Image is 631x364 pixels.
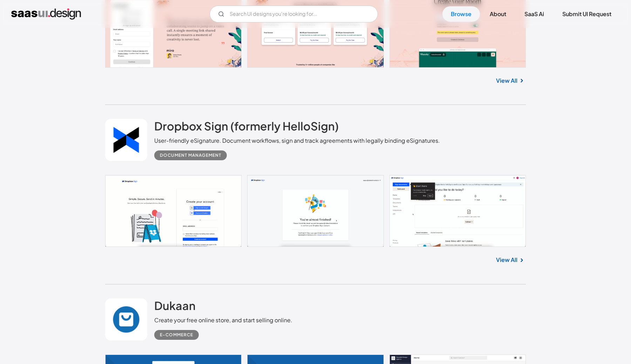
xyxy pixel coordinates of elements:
[154,298,196,316] a: Dukaan
[160,151,221,160] div: Document Management
[11,8,81,20] a: home
[154,136,440,145] div: User-friendly eSignature. Document workflows, sign and track agreements with legally binding eSig...
[210,6,378,22] input: Search UI designs you're looking for...
[496,76,517,85] a: View All
[154,119,339,136] a: Dropbox Sign (formerly HelloSign)
[481,6,515,22] a: About
[210,6,378,22] form: Email Form
[554,6,620,22] a: Submit UI Request
[154,316,292,324] div: Create your free online store, and start selling online.
[516,6,552,22] a: SaaS Ai
[154,298,196,312] h2: Dukaan
[442,6,480,22] a: Browse
[496,256,517,264] a: View All
[160,331,193,339] div: E-commerce
[154,119,339,133] h2: Dropbox Sign (formerly HelloSign)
